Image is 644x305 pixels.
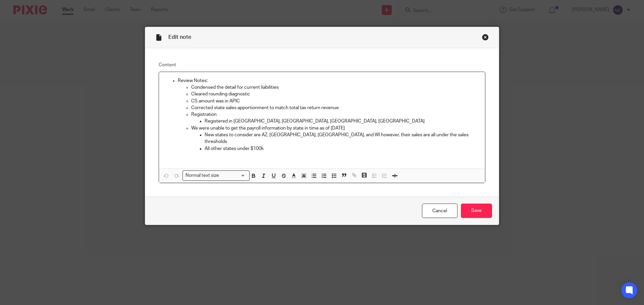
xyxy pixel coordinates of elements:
[182,170,250,181] div: Search for option
[191,84,480,91] p: Condensed the detail for current liabilities
[205,132,480,145] p: New states to consider are AZ, [GEOGRAPHIC_DATA], [GEOGRAPHIC_DATA], and WI however, their sales ...
[159,62,485,68] label: Content
[205,145,480,152] p: All other states under $100k
[191,125,480,132] p: We were unable to get the payroll information by state in time as of [DATE]
[191,111,480,118] p: Registration
[184,172,221,179] span: Normal text size
[191,91,480,97] p: Cleared rounding diagnostic
[205,118,480,125] p: Registered in [GEOGRAPHIC_DATA], [GEOGRAPHIC_DATA], [GEOGRAPHIC_DATA], [GEOGRAPHIC_DATA]
[191,104,480,111] p: Corrected state sales apportionment to match total tax return revenue
[168,34,191,40] span: Edit note
[191,98,480,104] p: CS amount was in APIC
[422,204,458,218] a: Cancel
[178,77,480,84] p: Review Notes:
[482,34,489,41] div: Close this dialog window
[461,204,492,218] input: Save
[221,172,246,179] input: Search for option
